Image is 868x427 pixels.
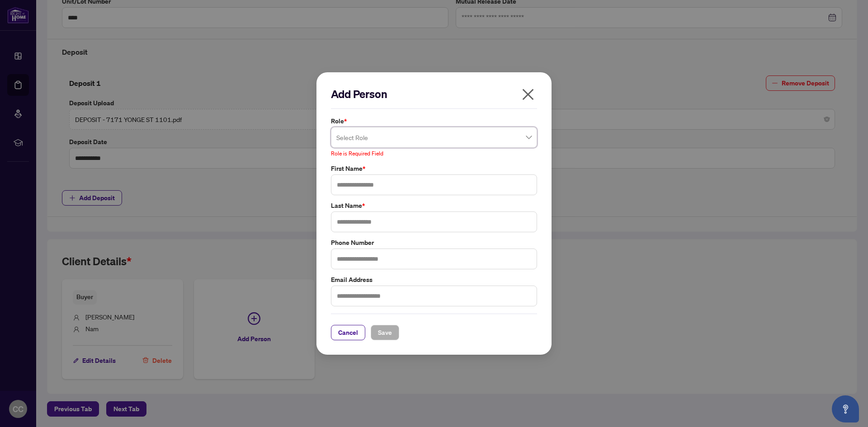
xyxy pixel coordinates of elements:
label: Last Name [331,201,537,211]
span: close [521,87,535,102]
span: Role is Required Field [331,150,383,157]
label: Role [331,116,537,126]
span: Cancel [338,325,358,340]
button: Save [371,325,399,340]
h2: Add Person [331,87,537,101]
label: First Name [331,164,537,174]
button: Cancel [331,325,365,340]
label: Phone Number [331,238,537,248]
button: Open asap [832,395,859,422]
label: Email Address [331,275,537,285]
